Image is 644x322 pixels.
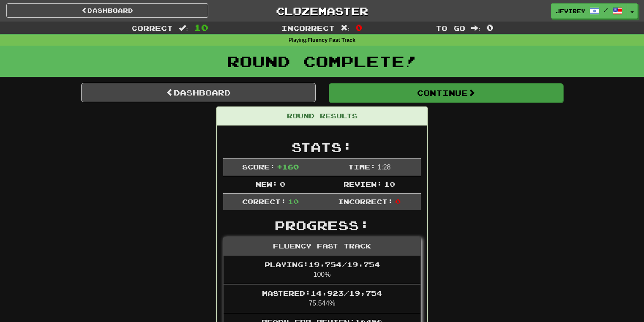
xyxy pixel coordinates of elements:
span: Correct [131,24,173,32]
a: jfvirey / [551,3,627,19]
span: 0 [486,22,494,33]
span: : [471,25,480,32]
span: New: [256,180,278,188]
span: 0 [280,180,285,188]
div: Fluency Fast Track [224,237,420,256]
span: Incorrect [281,24,335,32]
span: Review: [344,180,382,188]
span: Time: [348,163,376,171]
span: Incorrect: [338,197,393,205]
li: 100% [224,256,420,284]
a: Dashboard [6,3,208,18]
span: Playing: 19,754 / 19,754 [265,260,380,268]
h2: Stats: [223,140,421,154]
span: To go [436,24,465,32]
span: + 160 [277,163,299,171]
span: 0 [395,197,401,205]
span: 10 [194,22,208,33]
h2: Progress: [223,218,421,232]
span: Correct: [242,197,286,205]
span: 1 : 28 [377,164,390,171]
a: Clozemaster [221,3,423,18]
strong: Fluency Fast Track [308,37,355,43]
span: Mastered: 14,923 / 19,754 [262,289,382,297]
span: 10 [384,180,395,188]
span: jfvirey [556,7,585,15]
a: Dashboard [81,83,316,102]
span: Score: [242,163,275,171]
button: Continue [329,83,563,103]
li: 75.544% [224,284,420,313]
span: 10 [288,197,299,205]
span: : [341,25,350,32]
span: : [179,25,188,32]
h1: Round Complete! [3,53,641,70]
div: Round Results [217,107,427,126]
span: 0 [355,22,363,33]
span: / [604,7,608,13]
